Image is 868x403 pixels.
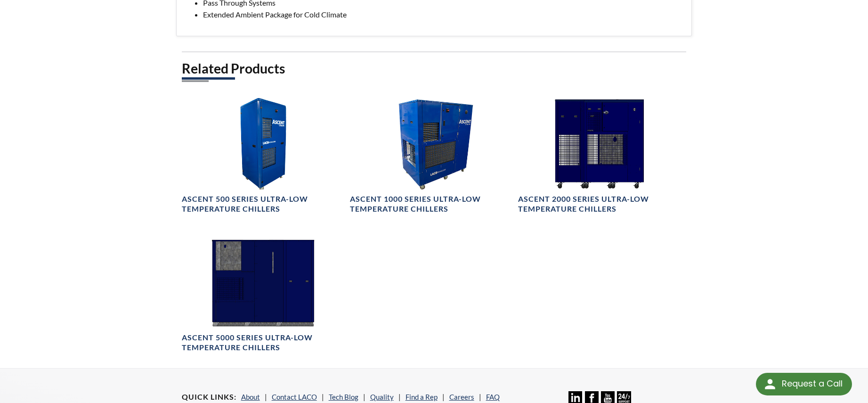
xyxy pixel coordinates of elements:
h4: Ascent 1000 Series Ultra-Low Temperature Chillers [350,194,512,214]
h4: Quick Links [182,392,236,402]
h4: Ascent 2000 Series Ultra-Low Temperature Chillers [518,194,681,214]
a: Quality [370,393,394,401]
a: Contact LACO [272,393,317,401]
img: round button [763,377,778,392]
a: Ascent Chiller 5000 Series 1Ascent 5000 Series Ultra-Low Temperature Chillers [182,237,344,353]
div: Request a Call [756,373,852,395]
div: Request a Call [782,373,843,395]
a: Ascent Chiller 2000 Series 1Ascent 2000 Series Ultra-Low Temperature Chillers [518,98,681,214]
a: Careers [449,393,474,401]
a: Find a Rep [406,393,438,401]
a: Tech Blog [329,393,358,401]
h4: Ascent 5000 Series Ultra-Low Temperature Chillers [182,333,344,353]
a: FAQ [486,393,500,401]
a: About [241,393,260,401]
h2: Related Products [182,60,687,77]
li: Extended Ambient Package for Cold Climate [203,8,684,21]
h4: Ascent 500 Series Ultra-Low Temperature Chillers [182,194,344,214]
a: Ascent Chiller 1000 Series 1Ascent 1000 Series Ultra-Low Temperature Chillers [350,98,512,214]
a: Ascent Chiller 500 Series Image 1Ascent 500 Series Ultra-Low Temperature Chillers [182,98,344,214]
